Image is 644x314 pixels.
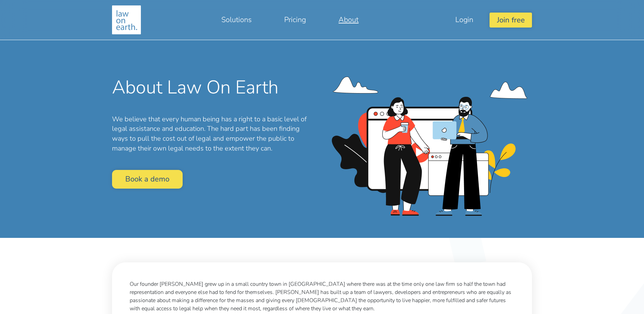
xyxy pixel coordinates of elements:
[437,219,498,280] img: diamond_129129.svg
[205,12,268,28] a: Solutions
[332,76,527,216] img: small_talk.png
[322,12,375,28] a: About
[490,13,532,27] button: Join free
[112,76,317,98] h1: About Law On Earth
[112,5,141,34] img: Making legal services accessible to everyone, anywhere, anytime
[112,115,317,154] p: We believe that every human being has a right to a basic level of legal assistance and education....
[130,280,514,313] p: Our founder [PERSON_NAME] grew up in a small country town in [GEOGRAPHIC_DATA] where there was at...
[268,12,322,28] a: Pricing
[439,12,490,28] a: Login
[112,170,183,189] a: Book a demo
